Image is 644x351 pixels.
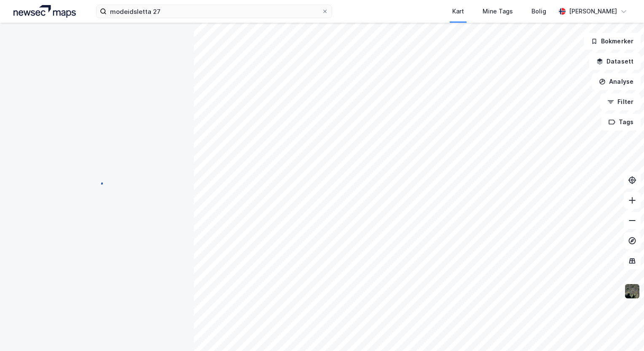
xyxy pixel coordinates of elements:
img: logo.a4113a55bc3d86da70a041830d287a7e.svg [13,5,76,18]
img: spinner.a6d8c91a73a9ac5275cf975e30b51cfb.svg [90,175,104,189]
iframe: Chat Widget [602,311,644,351]
img: 9k= [624,283,640,299]
button: Analyse [592,73,641,90]
div: Bolig [531,6,546,16]
div: Mine Tags [483,6,513,16]
div: [PERSON_NAME] [569,6,617,16]
button: Datasett [589,53,641,70]
button: Filter [600,93,641,110]
input: Søk på adresse, matrikkel, gårdeiere, leietakere eller personer [107,5,322,18]
button: Bokmerker [584,33,641,50]
div: Kart [452,6,464,16]
div: Kontrollprogram for chat [602,311,644,351]
button: Tags [601,114,641,130]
